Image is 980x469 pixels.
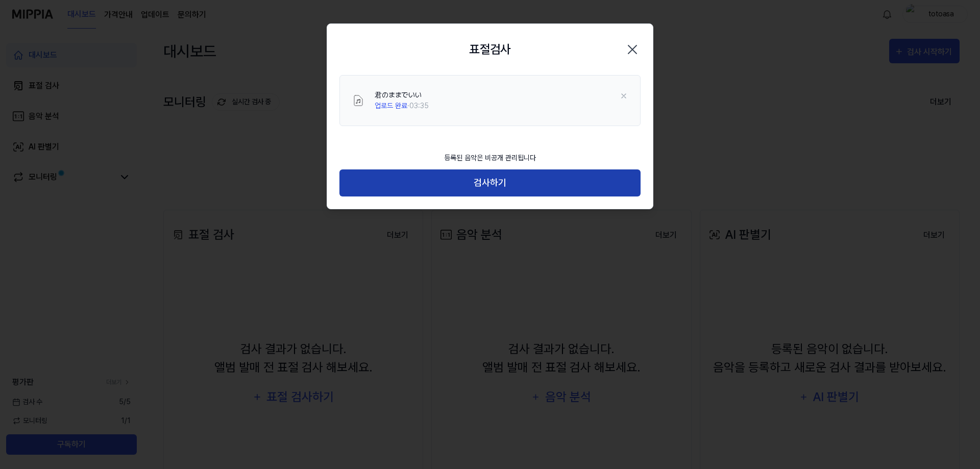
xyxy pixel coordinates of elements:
div: 君のままでいい [375,90,429,101]
div: 등록된 음악은 비공개 관리됩니다 [438,146,542,169]
button: 검사하기 [339,169,641,196]
span: 업로드 완료 [375,102,407,110]
div: · 03:35 [375,101,429,111]
h2: 표절검사 [469,40,511,59]
img: File Select [352,94,364,107]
